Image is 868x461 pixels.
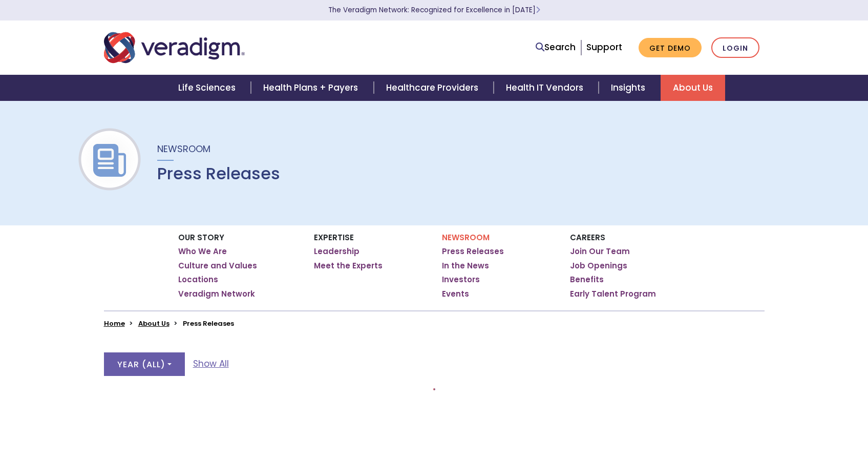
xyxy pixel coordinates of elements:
[157,142,210,155] span: Newsroom
[639,38,702,58] a: Get Demo
[314,246,359,257] a: Leadership
[157,164,280,183] h1: Press Releases
[178,246,227,257] a: Who We Are
[442,246,504,257] a: Press Releases
[570,289,656,299] a: Early Talent Program
[442,275,480,285] a: Investors
[251,75,373,101] a: Health Plans + Payers
[178,261,257,271] a: Culture and Values
[104,31,245,65] img: Veradigm logo
[374,75,494,101] a: Healthcare Providers
[586,41,622,53] a: Support
[570,261,627,271] a: Job Openings
[328,5,540,15] a: The Veradigm Network: Recognized for Excellence in [DATE]Learn More
[442,261,489,271] a: In the News
[570,246,630,257] a: Join Our Team
[570,275,604,285] a: Benefits
[166,75,251,101] a: Life Sciences
[104,352,185,376] button: Year (All)
[442,289,469,299] a: Events
[314,261,383,271] a: Meet the Experts
[494,75,599,101] a: Health IT Vendors
[433,388,435,399] nav: Pagination Controls
[661,75,725,101] a: About Us
[138,319,170,328] a: About Us
[193,357,229,371] a: Show All
[599,75,661,101] a: Insights
[536,5,540,15] span: Learn More
[178,275,218,285] a: Locations
[536,40,576,54] a: Search
[711,37,759,58] a: Login
[104,319,125,328] a: Home
[178,289,255,299] a: Veradigm Network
